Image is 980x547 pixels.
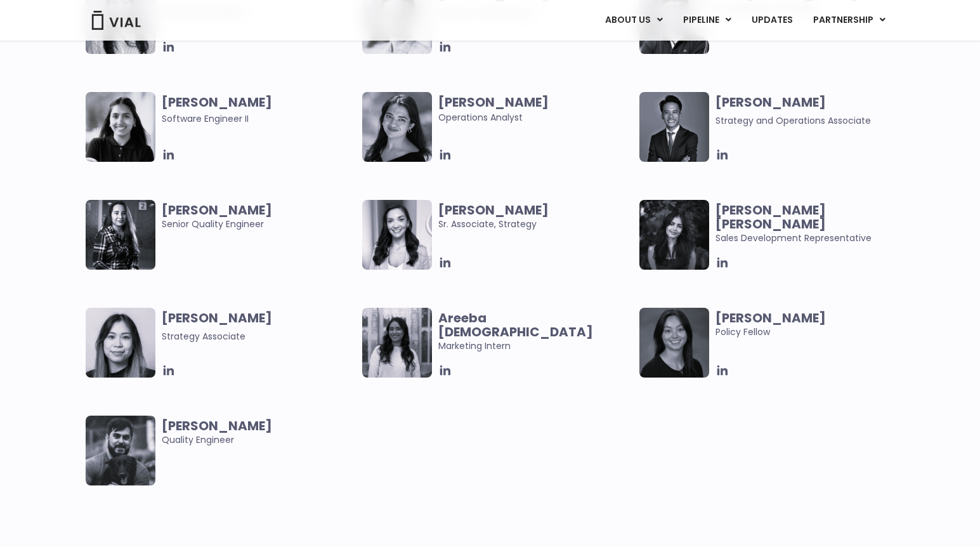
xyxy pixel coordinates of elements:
img: Image of smiling woman named Tanvi [86,92,155,162]
img: Headshot of smiling woman named Vanessa [86,308,155,378]
span: Sr. Associate, Strategy [438,203,633,231]
b: [PERSON_NAME] [PERSON_NAME] [715,201,826,233]
a: PIPELINEMenu Toggle [673,10,741,31]
b: [PERSON_NAME] [438,201,549,219]
span: Marketing Intern [438,311,633,353]
span: Strategy and Operations Associate [715,114,871,127]
b: [PERSON_NAME] [162,417,272,435]
img: Headshot of smiling man named Urann [639,92,709,162]
span: Software Engineer II [162,112,249,125]
span: Sales Development Representative [715,203,910,245]
img: Smiling woman named Areeba [362,308,432,378]
b: [PERSON_NAME] [162,201,272,219]
a: PARTNERSHIPMenu Toggle [803,10,896,31]
b: [PERSON_NAME] [162,93,272,111]
span: Operations Analyst [438,95,633,124]
b: [PERSON_NAME] [715,309,826,327]
b: [PERSON_NAME] [438,93,549,111]
b: Areeba [DEMOGRAPHIC_DATA] [438,309,593,341]
a: UPDATES [742,10,802,31]
img: Smiling woman named Claudia [639,308,709,378]
img: Vial Logo [91,11,141,30]
span: Senior Quality Engineer [162,203,356,231]
b: [PERSON_NAME] [162,309,272,327]
img: Headshot of smiling woman named Sharicka [362,92,432,162]
img: Smiling woman named Ana [362,200,432,270]
span: Quality Engineer [162,419,356,447]
b: [PERSON_NAME] [715,93,826,111]
span: Policy Fellow [715,311,910,339]
img: Man smiling posing for picture [86,416,155,485]
a: ABOUT USMenu Toggle [595,10,672,31]
img: Smiling woman named Harman [639,200,709,270]
span: Strategy Associate [162,330,245,343]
